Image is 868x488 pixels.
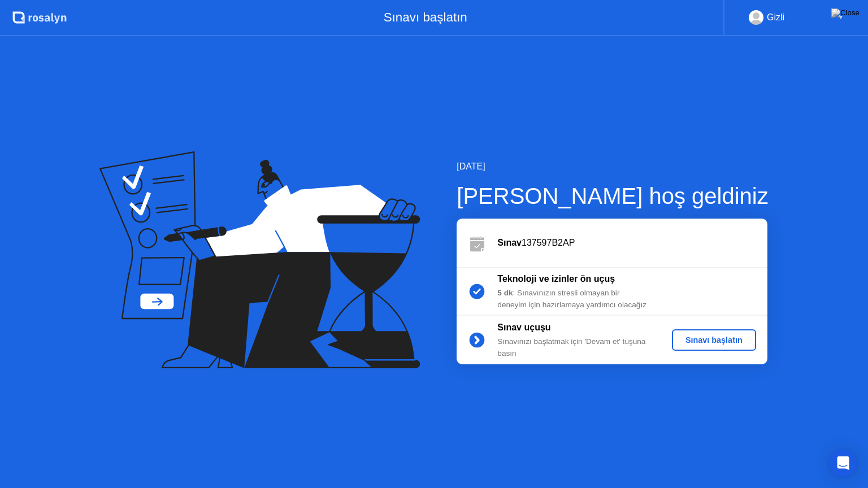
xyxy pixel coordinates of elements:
div: [DATE] [457,160,768,173]
div: Open Intercom Messenger [830,450,857,477]
b: 5 dk [497,289,513,297]
div: Sınavı başlatın [676,335,752,345]
b: Teknoloji ve izinler ön uçuş [497,274,615,284]
div: Gizli [767,10,784,25]
div: Sınavınızı başlatmak için 'Devam et' tuşuna basın [497,336,660,359]
div: 137597B2AP [497,236,767,250]
button: Sınavı başlatın [672,329,756,351]
div: : Sınavınızın stresli olmayan bir deneyim için hazırlamaya yardımcı olacağız [497,287,660,311]
b: Sınav uçuşu [497,323,550,332]
img: Close [831,8,860,18]
div: [PERSON_NAME] hoş geldiniz [457,179,768,213]
b: Sınav [497,238,522,247]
